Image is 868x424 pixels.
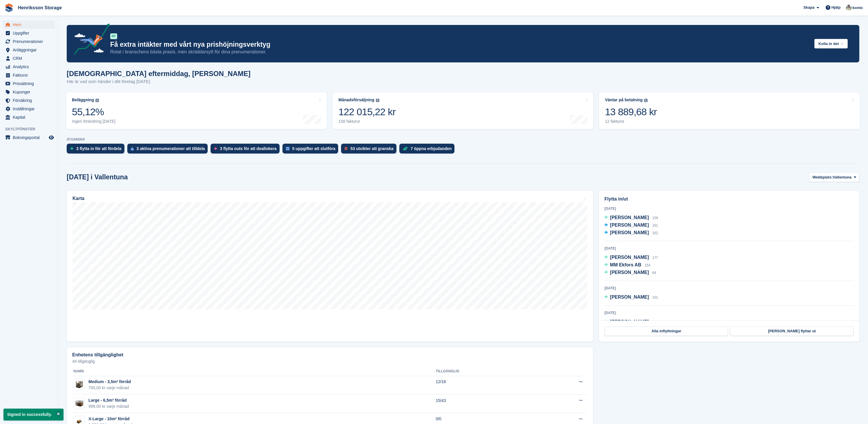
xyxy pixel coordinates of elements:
[338,98,374,102] div: Månadsförsäljning
[831,5,841,10] span: Hjälp
[131,147,134,151] img: active_subscription_to_allocate_icon-d502201f5373d7db506a760aba3b589e785aa758c864c3986d89f69b8ff3...
[88,379,131,385] div: Medium - 3,5m² förråd
[853,5,863,11] span: konto
[645,263,650,267] span: 154
[809,172,859,182] button: Webbplats: Vallentuna
[605,98,643,102] div: Väntar på betalning
[3,96,55,104] a: menu
[604,196,854,203] h2: Flytta in/ut
[220,146,276,151] div: 3 flytta outs för att deallokera
[88,397,129,403] div: Large - 6,5m² förråd
[3,46,55,54] a: menu
[211,144,282,156] a: 3 flytta outs för att deallokera
[605,326,728,336] a: Alla inflyttningar
[604,294,658,301] a: [PERSON_NAME] 101
[13,96,48,104] span: Försäkring
[67,78,251,85] p: Här är vad som händer i ditt företag [DATE]
[13,37,48,46] span: Prenumerationer
[5,126,58,132] span: Skyltfönster
[292,146,336,151] div: 5 uppgifter att slutföra
[72,98,94,102] div: Beläggning
[67,191,593,342] a: Karta
[67,70,251,77] h1: [DEMOGRAPHIC_DATA] eftermiddag, [PERSON_NAME]
[72,359,588,363] p: 49 tillgänglig
[73,196,84,201] h2: Karta
[74,398,85,408] img: Prc.24.6_1%201.png
[67,144,127,156] a: 3 flytta in för att fördela
[214,147,217,150] img: move_outs_to_deallocate_icon-f764333ba52eb49d3ac5e1228854f67142a1ed5810a6f6cc68b1a99e826820c5.svg
[95,99,99,102] img: icon-info-grey-7440780725fd019a000dd9b08b2336e03edf1995a4989e88bcd33f0948082b44.svg
[644,99,648,102] img: icon-info-grey-7440780725fd019a000dd9b08b2336e03edf1995a4989e88bcd33f0948082b44.svg
[604,269,656,277] a: [PERSON_NAME] 64
[652,256,658,260] span: 177
[610,255,649,260] span: [PERSON_NAME]
[605,106,657,118] div: 13 889,68 kr
[13,46,48,54] span: Anläggningar
[610,262,641,267] span: MM Ekfors AB
[341,144,399,156] a: 53 utsikter att granska
[604,229,658,237] a: [PERSON_NAME] 162
[652,223,658,228] span: 161
[110,40,810,49] p: Få extra intäkter med vårt nya prishöjningsverktyg
[403,147,408,151] img: deal-1b604bf984904fb50ccaf53a9ad4b4a5d6e5aea283cecdc64d6e3604feb123c2.svg
[833,174,851,180] span: Vallentuna
[338,106,396,118] div: 122 015,22 kr
[72,119,115,124] div: Ingen förändring [DATE]
[604,206,854,211] div: [DATE]
[652,295,658,299] span: 101
[812,174,833,180] span: Webbplats:
[70,147,73,150] img: move_ins_to_allocate_icon-fdf77a2bb77ea45bf5b3d319d69a93e2d87916cf1d5bf7949dd705db3b84f3ca.svg
[604,286,854,291] div: [DATE]
[5,3,13,12] img: stora-icon-8386f47178a22dfd0bd8f6a31ec36ba5ce8667c1dd55bd0f319d3a0aa187defe.svg
[604,222,658,229] a: [PERSON_NAME] 161
[13,105,48,113] span: Inställningar
[67,173,128,181] h2: [DATE] i Vallentuna
[67,138,859,141] p: ÅTGÄRDER
[72,106,115,118] div: 55,12%
[3,29,55,37] a: menu
[13,54,48,62] span: CRM
[610,319,649,324] span: [PERSON_NAME]
[16,3,64,12] a: Henriksson Storage
[436,367,536,376] th: Tillgänglig
[72,352,123,358] h2: Enhetens tillgänglighet
[3,113,55,121] a: menu
[13,113,48,121] span: Kapital
[3,63,55,71] a: menu
[3,409,64,421] p: Signed in successfully.
[13,80,48,88] span: Prissättning
[730,326,853,336] a: [PERSON_NAME] flyttar ut
[652,216,658,220] span: 159
[604,310,854,315] div: [DATE]
[3,88,55,96] a: menu
[3,71,55,79] a: menu
[72,367,436,376] th: namn
[338,119,396,124] div: 158 fakturor
[3,21,55,29] a: menu
[66,92,327,129] a: Beläggning 55,12% Ingen förändring [DATE]
[599,92,860,129] a: Väntar på betalning 13 889,68 kr 12 fakturor
[610,270,649,275] span: [PERSON_NAME]
[110,33,117,39] div: NY
[605,119,657,124] div: 12 fakturor
[333,92,593,129] a: Månadsförsäljning 122 015,22 kr 158 fakturor
[411,146,452,151] div: 7 öppna erbjudanden
[286,147,289,150] img: task-75834270c22a3079a89374b754ae025e5fb1db73e45f91037f5363f120a921f8.svg
[88,403,129,409] div: 999,00 kr varje månad
[610,295,649,299] span: [PERSON_NAME]
[127,144,211,156] a: 3 aktiva prenumerationer att tilldela
[13,29,48,37] span: Uppgifter
[3,105,55,113] a: menu
[74,379,84,390] img: Prc.24.5_1%201.png
[69,24,110,57] img: price-adjustments-announcement-icon-8257ccfd72463d97f412b2fc003d46551f7dbcb40ab6d574587a9cd5c0d94...
[137,146,205,151] div: 3 aktiva prenumerationer att tilldela
[110,49,810,55] p: Rotat i branschens bästa praxis, men skräddarsytt för dina prenumerationer.
[88,385,131,391] div: 750,00 kr varje månad
[803,5,814,10] span: Skapa
[652,320,661,324] span: 48/73
[376,99,379,102] img: icon-info-grey-7440780725fd019a000dd9b08b2336e03edf1995a4989e88bcd33f0948082b44.svg
[88,416,132,422] div: X-Large - 10m² förråd
[610,223,649,228] span: [PERSON_NAME]
[345,147,347,150] img: prospect-51fa495bee0391a8d652442698ab0144808aea92771e9ea1ae160a38d050c398.svg
[76,146,122,151] div: 3 flytta in för att fördela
